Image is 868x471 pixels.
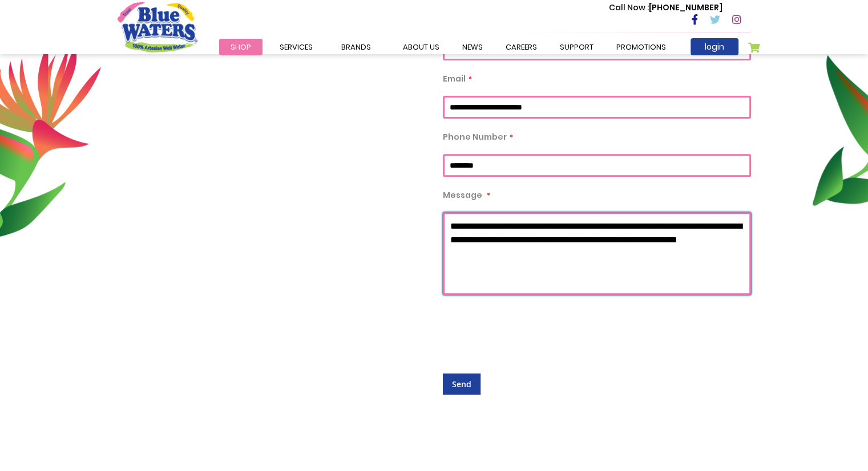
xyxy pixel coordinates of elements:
[443,306,616,351] iframe: reCAPTCHA
[443,131,507,143] span: Phone Number
[494,39,548,55] a: careers
[691,38,738,55] a: login
[443,189,482,201] span: Message
[280,42,313,52] span: Services
[443,373,481,395] button: Send
[231,42,251,52] span: Shop
[609,2,722,14] p: [PHONE_NUMBER]
[443,73,466,84] span: Email
[391,39,451,55] a: about us
[548,39,605,55] a: support
[452,379,471,389] span: Send
[451,39,494,55] a: News
[605,39,677,55] a: Promotions
[609,2,649,13] span: Call Now :
[341,42,371,52] span: Brands
[118,2,197,52] a: store logo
